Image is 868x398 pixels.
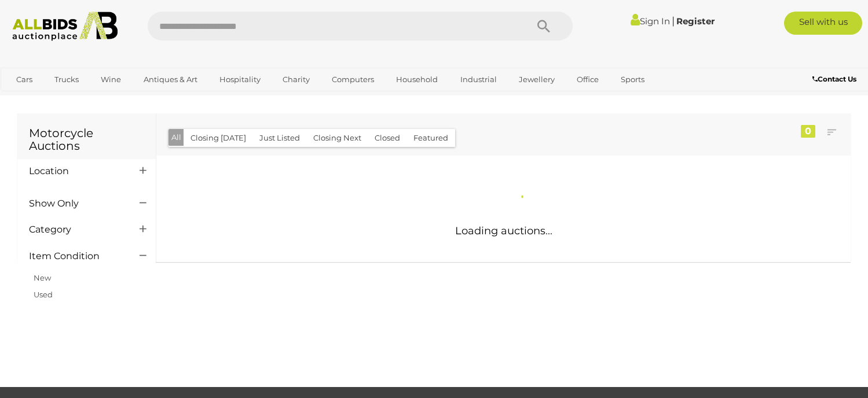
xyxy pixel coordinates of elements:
[9,70,40,89] a: Cars
[6,12,123,41] img: Allbids.com.au
[672,14,675,27] span: |
[324,70,382,89] a: Computers
[812,75,856,83] b: Contact Us
[784,12,862,35] a: Sell with us
[47,70,86,89] a: Trucks
[29,166,122,176] h4: Location
[801,125,815,138] div: 0
[455,224,552,237] span: Loading auctions...
[275,70,317,89] a: Charity
[676,16,715,27] a: Register
[93,70,129,89] a: Wine
[136,70,205,89] a: Antiques & Art
[252,129,307,147] button: Just Listed
[812,73,859,86] a: Contact Us
[212,70,268,89] a: Hospitality
[368,129,407,147] button: Closed
[453,70,504,89] a: Industrial
[631,16,670,27] a: Sign In
[306,129,368,147] button: Closing Next
[29,198,122,209] h4: Show Only
[613,70,652,89] a: Sports
[34,273,51,282] a: New
[169,129,184,146] button: All
[9,89,106,108] a: [GEOGRAPHIC_DATA]
[515,12,573,40] button: Search
[569,70,606,89] a: Office
[406,129,455,147] button: Featured
[389,70,445,89] a: Household
[34,290,53,299] a: Used
[29,127,144,152] h1: Motorcycle Auctions
[29,251,122,261] h4: Item Condition
[29,224,122,235] h4: Category
[511,70,562,89] a: Jewellery
[184,129,253,147] button: Closing [DATE]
